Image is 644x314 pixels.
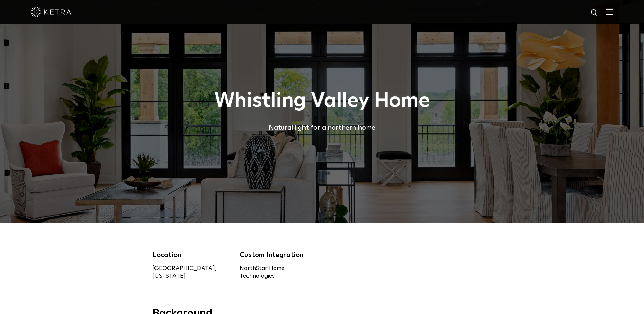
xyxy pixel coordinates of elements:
[152,122,492,133] div: Natural light for a northern home
[240,250,317,260] div: Custom Integration
[152,265,230,280] div: [GEOGRAPHIC_DATA], [US_STATE]
[31,7,71,17] img: ketra-logo-2019-white
[606,8,613,15] img: Hamburger%20Nav.svg
[590,8,599,17] img: search icon
[240,266,284,279] a: NorthStar Home Technologies
[152,90,492,112] h1: Whistling Valley Home
[152,250,230,260] div: Location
